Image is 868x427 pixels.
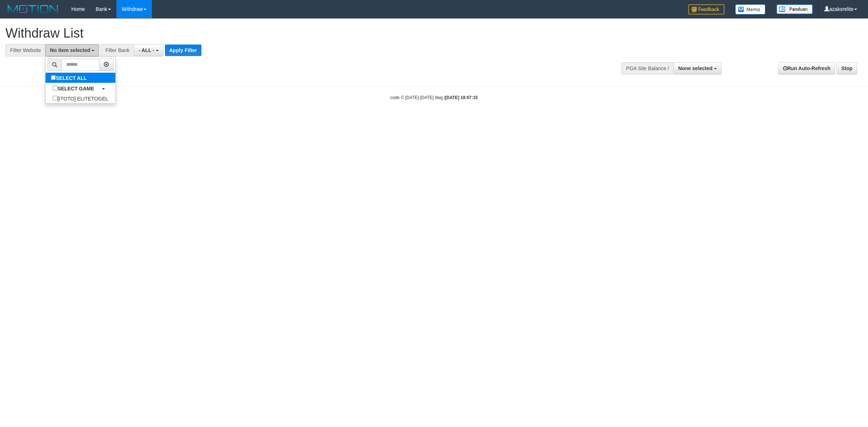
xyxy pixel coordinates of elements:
[445,95,478,100] strong: [DATE] 18:07:15
[58,86,94,91] b: SELECT GAME
[101,44,134,56] div: Filter Bank
[53,96,58,101] input: [ITOTO] ELITETOGEL
[46,83,115,93] a: SELECT GAME
[165,44,201,56] button: Apply Filter
[45,44,99,56] button: No item selected
[678,65,712,71] span: None selected
[50,47,90,53] span: No item selected
[134,44,163,56] button: - ALL -
[5,4,60,14] img: MOTION_logo.png
[5,26,571,40] h1: Withdraw List
[5,44,45,56] div: Filter Website
[46,73,94,83] label: SELECT ALL
[778,62,835,74] a: Run Auto-Refresh
[51,75,56,80] input: SELECT ALL
[390,95,478,100] small: code © [DATE]-[DATE] dwg |
[776,4,813,14] img: panduan.png
[46,93,115,103] label: [ITOTO] ELITETOGEL
[621,62,673,74] div: PGA Site Balance /
[673,62,722,74] button: None selected
[139,47,154,53] span: - ALL -
[837,62,857,74] a: Stop
[53,86,58,90] input: SELECT GAME
[735,4,766,14] img: Button%20Memo.svg
[688,4,724,14] img: Feedback.jpg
